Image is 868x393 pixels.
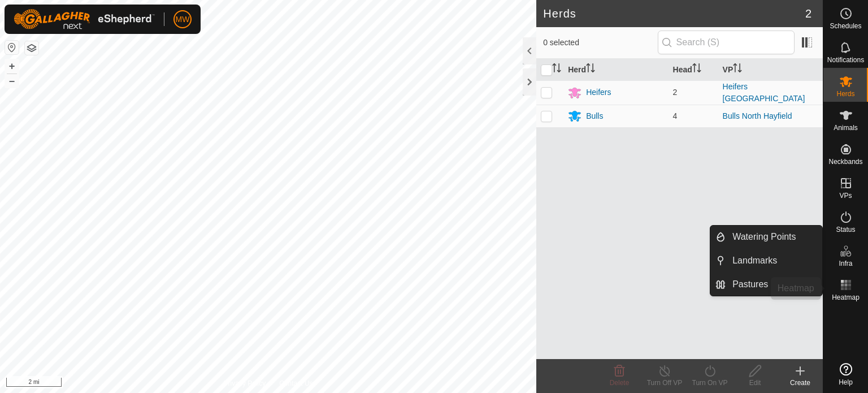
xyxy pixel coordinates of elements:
[14,9,155,29] img: Gallagher Logo
[726,226,822,248] a: Watering Points
[586,65,595,74] p-sorticon: Activate to sort
[828,158,862,165] span: Neckbands
[176,14,190,25] span: MW
[710,249,822,272] li: Landmarks
[827,57,864,63] span: Notifications
[726,249,822,272] a: Landmarks
[5,41,19,54] button: Reset Map
[5,74,19,88] button: –
[692,65,701,74] p-sorticon: Activate to sort
[732,378,778,388] div: Edit
[710,273,822,296] li: Pastures
[543,7,805,20] h2: Herds
[839,192,852,199] span: VPs
[543,37,657,49] span: 0 selected
[836,226,855,233] span: Status
[642,378,687,388] div: Turn Off VP
[669,59,718,81] th: Head
[552,65,561,74] p-sorticon: Activate to sort
[832,294,860,301] span: Heatmap
[658,31,795,54] input: Search (S)
[687,378,732,388] div: Turn On VP
[732,278,768,291] span: Pastures
[732,254,777,267] span: Landmarks
[823,359,868,390] a: Help
[279,378,313,388] a: Contact Us
[586,87,611,98] div: Heifers
[723,82,805,103] a: Heifers [GEOGRAPHIC_DATA]
[733,65,742,74] p-sorticon: Activate to sort
[836,90,854,97] span: Herds
[563,59,668,81] th: Herd
[25,41,38,55] button: Map Layers
[5,59,19,73] button: +
[673,111,678,120] span: 4
[778,378,823,388] div: Create
[839,260,852,267] span: Infra
[732,230,796,244] span: Watering Points
[723,111,792,120] a: Bulls North Hayfield
[224,378,266,388] a: Privacy Policy
[805,5,811,22] span: 2
[726,273,822,296] a: Pastures
[839,379,853,386] span: Help
[718,59,823,81] th: VP
[673,88,678,97] span: 2
[710,226,822,248] li: Watering Points
[834,124,858,131] span: Animals
[586,110,603,122] div: Bulls
[610,379,630,387] span: Delete
[830,23,861,29] span: Schedules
